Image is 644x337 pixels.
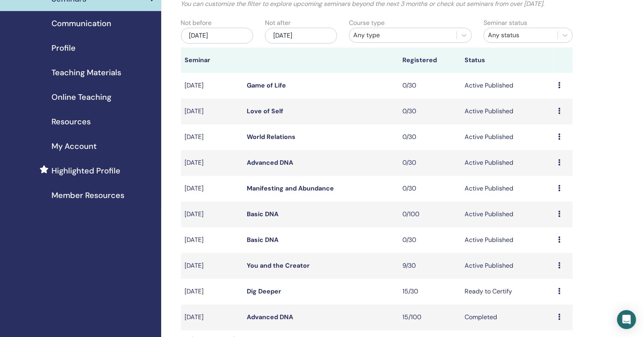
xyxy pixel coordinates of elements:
[398,279,461,305] td: 15/30
[461,279,554,305] td: Ready to Certify
[181,18,212,28] label: Not before
[247,107,284,115] a: Love of Self
[247,287,282,295] a: Dig Deeper
[181,279,243,305] td: [DATE]
[181,227,243,253] td: [DATE]
[349,18,385,28] label: Course type
[461,253,554,279] td: Active Published
[181,124,243,150] td: [DATE]
[461,150,554,176] td: Active Published
[181,48,243,73] th: Seminar
[265,18,291,28] label: Not after
[461,305,554,330] td: Completed
[51,91,111,103] span: Online Teaching
[247,184,334,192] a: Manifesting and Abundance
[398,253,461,279] td: 9/30
[461,99,554,124] td: Active Published
[247,133,296,141] a: World Relations
[51,116,91,128] span: Resources
[181,176,243,202] td: [DATE]
[51,17,111,29] span: Communication
[461,48,554,73] th: Status
[398,73,461,99] td: 0/30
[461,124,554,150] td: Active Published
[398,150,461,176] td: 0/30
[181,150,243,176] td: [DATE]
[398,176,461,202] td: 0/30
[398,124,461,150] td: 0/30
[181,73,243,99] td: [DATE]
[51,189,124,201] span: Member Resources
[398,202,461,227] td: 0/100
[484,18,527,28] label: Seminar status
[247,261,310,270] a: You and the Creator
[247,81,286,89] a: Game of Life
[461,73,554,99] td: Active Published
[181,28,253,44] div: [DATE]
[353,30,453,40] div: Any type
[461,176,554,202] td: Active Published
[461,227,554,253] td: Active Published
[398,305,461,330] td: 15/100
[51,140,97,152] span: My Account
[247,158,293,167] a: Advanced DNA
[461,202,554,227] td: Active Published
[181,99,243,124] td: [DATE]
[247,313,293,321] a: Advanced DNA
[51,67,121,78] span: Teaching Materials
[181,202,243,227] td: [DATE]
[398,48,461,73] th: Registered
[51,165,120,177] span: Highlighted Profile
[398,99,461,124] td: 0/30
[51,42,76,54] span: Profile
[181,305,243,330] td: [DATE]
[488,30,554,40] div: Any status
[247,210,279,218] a: Basic DNA
[265,28,337,44] div: [DATE]
[181,253,243,279] td: [DATE]
[617,310,636,329] div: Open Intercom Messenger
[398,227,461,253] td: 0/30
[247,236,279,244] a: Basic DNA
